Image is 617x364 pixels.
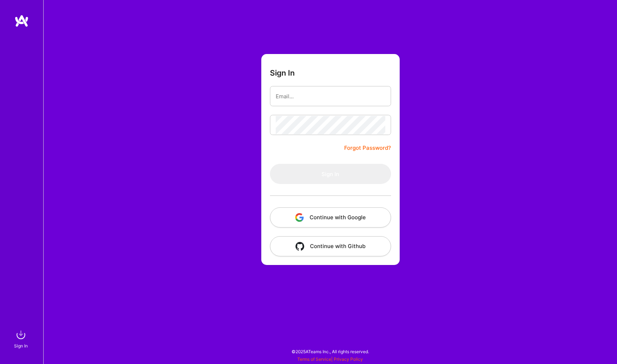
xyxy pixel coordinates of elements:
[14,342,28,350] div: Sign In
[15,328,28,350] a: sign inSign In
[270,236,391,256] button: Continue with Github
[43,342,617,360] div: © 2025 ATeams Inc., All rights reserved.
[14,328,28,342] img: sign in
[334,356,363,362] a: Privacy Policy
[297,356,331,362] a: Terms of Service
[270,164,391,184] button: Sign In
[344,144,391,152] a: Forgot Password?
[296,242,304,251] img: icon
[297,356,363,362] span: |
[276,87,385,105] input: Email...
[270,207,391,228] button: Continue with Google
[295,213,304,222] img: icon
[14,14,29,27] img: logo
[270,68,295,77] h3: Sign In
